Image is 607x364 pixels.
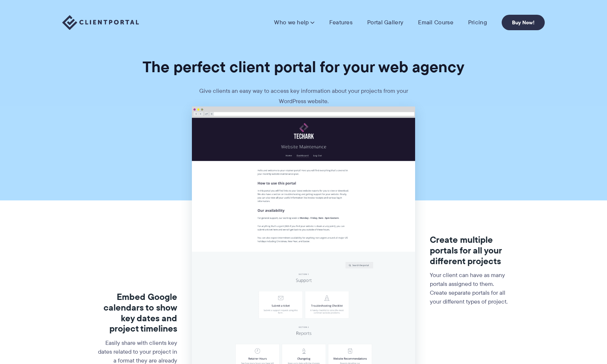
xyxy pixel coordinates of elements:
a: Portal Gallery [367,19,403,26]
a: Email Course [418,19,453,26]
a: Buy Now! [502,15,545,30]
a: Who we help [274,19,314,26]
h3: Embed Google calendars to show key dates and project timelines [97,292,178,334]
h3: Create multiple portals for all your different projects [430,235,510,266]
a: Pricing [468,19,487,26]
a: Features [329,19,352,26]
p: Give clients an easy way to access key information about your projects from your WordPress website. [193,86,414,106]
p: Your client can have as many portals assigned to them. Create separate portals for all your diffe... [430,271,510,306]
